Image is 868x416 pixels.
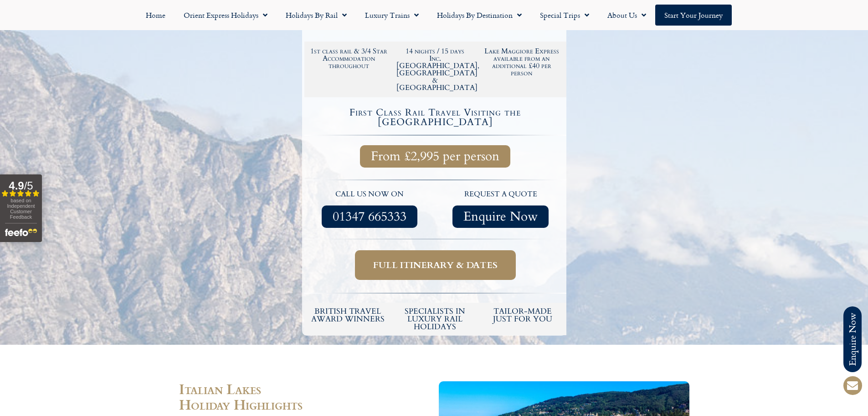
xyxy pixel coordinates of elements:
a: Holidays by Rail [277,5,356,26]
h2: 1st class rail & 3/4 Star Accommodation throughout [310,47,388,69]
a: Full itinerary & dates [355,250,516,280]
span: 01347 665333 [333,211,406,222]
span: Full itinerary & dates [373,259,498,271]
h2: Holiday Highlights [179,397,430,412]
a: Enquire Now [452,205,549,228]
a: Holidays by Destination [428,5,531,26]
a: Home [137,5,175,26]
h6: Specialists in luxury rail holidays [396,307,474,331]
h5: British Travel Award winners [309,307,387,323]
h5: tailor-made just for you [483,307,562,323]
h2: Italian Lakes [179,381,430,397]
a: From £2,995 per person [360,145,510,168]
h2: 14 nights / 15 days Inc. [GEOGRAPHIC_DATA], [GEOGRAPHIC_DATA] & [GEOGRAPHIC_DATA] [396,47,474,91]
a: Special Trips [531,5,598,26]
a: Start your Journey [655,5,732,26]
h2: Lake Maggiore Express available from an additional £40 per person [483,47,560,77]
nav: Menu [5,5,863,26]
a: Luxury Trains [356,5,428,26]
p: call us now on [309,189,431,200]
a: 01347 665333 [322,205,417,228]
span: Enquire Now [463,211,538,222]
span: From £2,995 per person [371,151,499,162]
a: About Us [598,5,655,26]
p: request a quote [440,189,562,200]
h4: First Class Rail Travel Visiting the [GEOGRAPHIC_DATA] [306,108,565,127]
a: Orient Express Holidays [175,5,277,26]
